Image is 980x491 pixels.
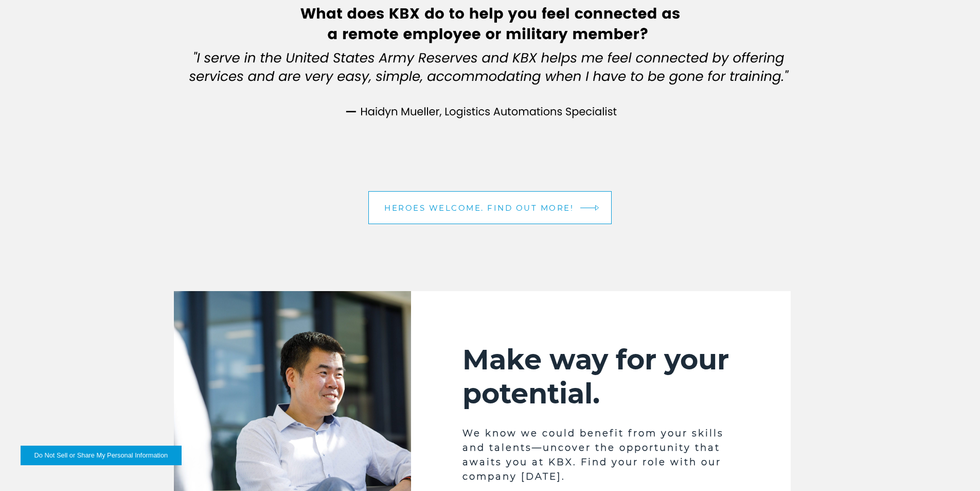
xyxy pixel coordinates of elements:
[21,446,182,465] button: Do Not Sell or Share My Personal Information
[595,205,599,211] img: arrow
[368,191,612,224] a: Heroes Welcome. Find out More! arrow arrow
[462,426,739,484] h3: We know we could benefit from your skills and talents—uncover the opportunity that awaits you at ...
[384,204,574,212] span: Heroes Welcome. Find out More!
[462,343,739,411] h2: Make way for your potential.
